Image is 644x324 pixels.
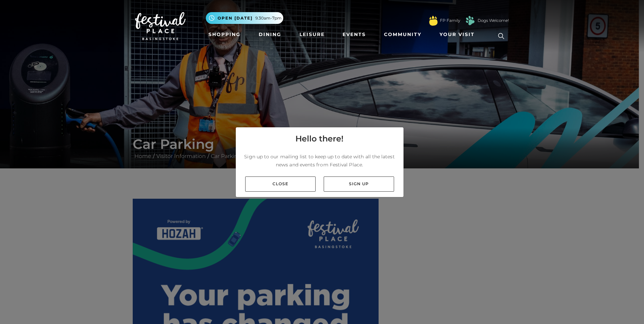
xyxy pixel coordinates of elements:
[440,18,460,24] a: FP Family
[478,18,509,24] a: Dogs Welcome!
[206,12,283,24] button: Open [DATE] 9.30am-7pm
[324,176,394,192] a: Sign up
[340,28,368,41] a: Events
[135,12,186,40] img: Festival Place Logo
[297,28,327,41] a: Leisure
[218,15,253,21] span: Open [DATE]
[255,15,282,21] span: 9.30am-7pm
[241,153,398,169] p: Sign up to our mailing list to keep up to date with all the latest news and events from Festival ...
[381,28,424,41] a: Community
[437,28,481,41] a: Your Visit
[256,28,284,41] a: Dining
[206,28,243,41] a: Shopping
[295,133,344,145] h4: Hello there!
[440,31,475,38] span: Your Visit
[245,176,316,192] a: Close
